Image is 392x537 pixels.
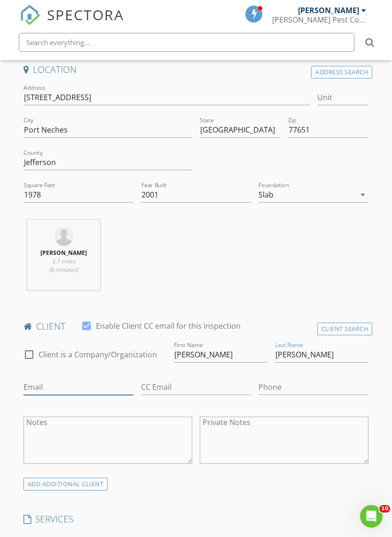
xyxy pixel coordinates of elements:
[55,227,73,246] img: default-user-f0147aede5fd5fa78ca7ade42f37bd4542148d508eef1c3d3ea960f66861d68b.jpg
[24,478,108,490] div: ADD ADDITIONAL client
[47,5,124,24] span: SPECTORA
[272,15,366,24] div: McMahan Pest Control
[317,323,373,335] div: Client Search
[19,33,354,52] input: Search everything...
[24,513,369,525] h4: SERVICES
[360,505,383,528] iframe: Intercom live chat
[20,5,40,25] img: The Best Home Inspection Software - Spectora
[357,189,368,200] i: arrow_drop_down
[39,350,157,359] label: Client is a Company/Organization
[49,266,78,274] span: (8 minutes)
[24,63,369,76] h4: Location
[379,505,390,513] span: 10
[259,190,274,199] div: Slab
[24,320,369,332] h4: client
[40,249,87,257] strong: [PERSON_NAME]
[311,66,372,79] div: Address Search
[298,6,359,15] div: [PERSON_NAME]
[52,257,76,265] span: 3.7 miles
[20,13,124,32] a: SPECTORA
[96,321,241,331] label: Enable Client CC email for this inspection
